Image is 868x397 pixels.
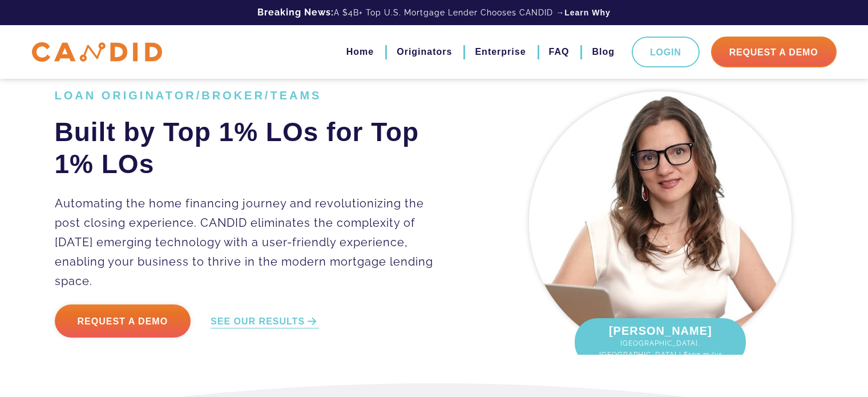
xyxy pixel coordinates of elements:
[529,91,792,354] img: Jasmine K
[55,304,191,338] a: Request a Demo
[586,338,734,360] span: [GEOGRAPHIC_DATA], [GEOGRAPHIC_DATA] | $100 m/yr
[549,42,570,62] a: FAQ
[257,7,334,18] b: Breaking News:
[346,42,374,62] a: Home
[32,42,162,62] img: CANDID APP
[211,315,319,328] a: SEE OUR RESULTS
[55,194,450,291] p: Automating the home financing journey and revolutionizing the post closing experience. CANDID eli...
[632,37,700,67] a: Login
[564,7,611,18] a: Learn Why
[55,116,450,180] h2: Built by Top 1% LOs for Top 1% LOs
[397,42,452,62] a: Originators
[55,89,450,102] h1: LOAN ORIGINATOR/BROKER/TEAMS
[475,42,526,62] a: Enterprise
[575,318,746,366] div: [PERSON_NAME]
[592,42,615,62] a: Blog
[711,37,837,67] a: Request A Demo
